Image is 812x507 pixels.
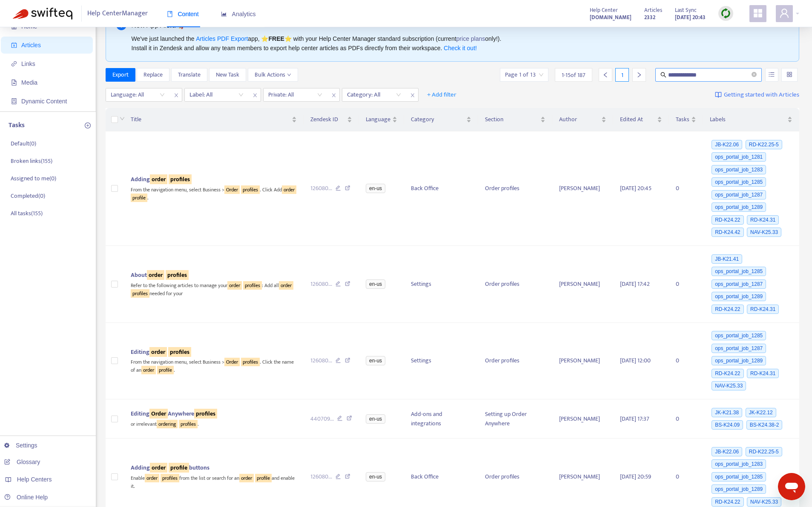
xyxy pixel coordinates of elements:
span: search [660,72,666,78]
span: close [407,90,418,100]
span: en-us [366,414,385,424]
span: Section [485,115,539,124]
span: JK-K22.12 [746,408,776,417]
span: down [120,116,125,121]
span: Category [411,115,465,124]
span: [DATE] 17:42 [620,279,650,289]
sqkw: Order [224,358,240,366]
td: [PERSON_NAME] [552,246,613,323]
span: About [131,270,189,280]
span: user [779,8,789,18]
th: Edited At [613,108,669,131]
span: ops_portal_job_1287 [712,344,766,353]
span: 126080 ... [310,184,332,193]
sqkw: order [150,463,167,473]
span: Content [167,11,199,17]
span: Adding buttons [131,463,209,473]
sqkw: profiles [169,174,192,184]
sqkw: profile [157,366,174,374]
sqkw: profile [131,194,147,202]
div: We've just launched the app, ⭐ ⭐️ with your Help Center Manager standard subscription (current on... [132,34,780,53]
td: [PERSON_NAME] [552,399,613,439]
span: 1 - 15 of 187 [562,71,585,80]
span: 126080 ... [310,356,332,365]
p: Tasks [9,120,25,131]
sqkw: order [227,281,242,290]
a: [DOMAIN_NAME] [590,12,631,22]
span: RD-K24.42 [712,228,743,237]
span: Export [112,70,129,80]
a: price plans [456,35,485,42]
span: Help Center Manager [87,6,148,22]
td: Order profiles [478,246,552,323]
div: 1 [615,68,629,82]
span: Author [559,115,600,124]
td: 0 [669,399,703,439]
span: Zendesk ID [310,115,346,124]
sqkw: order [145,474,159,482]
th: Labels [703,108,799,131]
iframe: Button to launch messaging window [778,473,805,500]
span: Translate [178,70,201,80]
span: NAV-K25.33 [747,228,781,237]
td: Back Office [404,131,478,246]
span: appstore [753,8,763,18]
sqkw: profile [169,463,189,473]
strong: [DATE] 20:43 [675,13,706,22]
sqkw: profiles [166,270,189,280]
span: ops_portal_job_1285 [712,177,766,187]
span: container [11,98,17,104]
span: RD-K22.25-5 [746,447,782,456]
span: Dynamic Content [21,98,67,105]
span: Title [131,115,290,124]
span: ops_portal_job_1289 [712,202,766,212]
span: Links [21,60,35,67]
span: ops_portal_job_1285 [712,331,766,340]
img: image-link [715,91,722,98]
span: unordered-list [769,71,775,77]
p: Broken links ( 155 ) [11,157,52,165]
span: [DATE] 12:00 [620,356,651,365]
span: [DATE] 20:59 [620,472,651,481]
div: From the navigation menu, select Business > . Click Add . [131,184,297,202]
span: ops_portal_job_1287 [712,279,766,289]
span: close [250,90,261,100]
td: Settings [404,246,478,323]
span: ops_portal_job_1283 [712,165,766,174]
sqkw: order [149,347,167,357]
span: en-us [366,356,385,365]
span: RD-K24.31 [747,215,779,225]
span: NAV-K25.33 [747,497,781,507]
span: book [167,11,173,17]
span: NAV-K25.33 [712,381,746,390]
span: 126080 ... [310,279,332,289]
sqkw: order [279,281,293,290]
img: sync.dc5367851b00ba804db3.png [720,8,731,19]
p: Assigned to me ( 0 ) [11,174,56,183]
span: Last Sync [675,6,697,15]
sqkw: profiles [243,281,262,290]
sqkw: order [147,270,164,280]
td: Settings [404,323,478,400]
span: ops_portal_job_1283 [712,459,766,469]
span: Editing Anywhere [131,409,217,419]
strong: [DOMAIN_NAME] [590,13,631,22]
span: Media [21,79,37,86]
td: [PERSON_NAME] [552,131,613,246]
span: [DATE] 20:45 [620,183,651,193]
span: [DATE] 17:37 [620,414,649,424]
a: Online Help [4,494,48,501]
sqkw: profiles [161,474,179,482]
a: Check it out! [444,45,477,51]
span: ops_portal_job_1281 [712,152,766,162]
b: FREE [268,35,284,42]
sqkw: ordering [157,420,178,428]
span: JB-K21.41 [712,254,742,264]
sqkw: order [150,174,167,184]
span: close [328,90,339,100]
p: All tasks ( 155 ) [11,209,43,218]
span: Help Center [590,6,618,15]
button: Replace [137,68,169,82]
div: Enable from the list or search for an and enable it. [131,473,297,490]
span: BS-K24.38-2 [746,420,783,430]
